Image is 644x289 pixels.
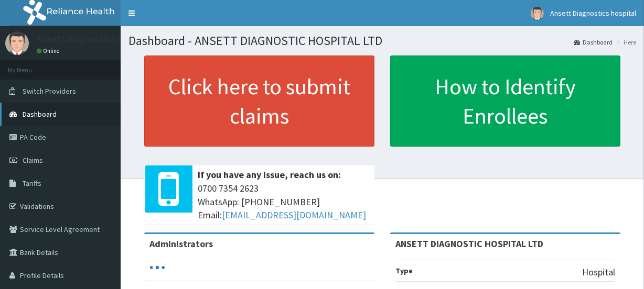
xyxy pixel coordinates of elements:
[144,55,374,147] a: Click here to submit claims
[582,265,615,279] p: Hospital
[614,38,636,47] li: Here
[128,34,636,48] h1: Dashboard - ANSETT DIAGNOSTIC HOSPITAL LTD
[37,47,62,54] a: Online
[574,38,613,47] a: Dashboard
[23,109,57,119] span: Dashboard
[23,155,43,165] span: Claims
[149,260,165,275] svg: audio-loading
[395,266,413,275] b: Type
[5,31,29,55] img: User Image
[531,7,544,20] img: User Image
[23,179,41,188] span: Tariffs
[390,55,620,147] a: How to Identify Enrollees
[37,34,151,43] p: Ansett Diagnostics hospital
[550,8,636,18] span: Ansett Diagnostics hospital
[222,209,366,221] a: [EMAIL_ADDRESS][DOMAIN_NAME]
[198,182,369,222] span: 0700 7354 2623 WhatsApp: [PHONE_NUMBER] Email:
[149,238,213,250] b: Administrators
[395,238,543,250] strong: ANSETT DIAGNOSTIC HOSPITAL LTD
[198,169,341,181] b: If you have any issue, reach us on:
[23,86,76,96] span: Switch Providers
